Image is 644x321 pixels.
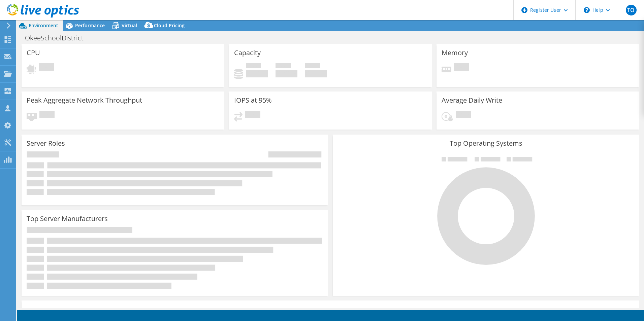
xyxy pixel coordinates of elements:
[246,70,268,77] h4: 0 GiB
[122,22,137,29] span: Virtual
[75,22,105,29] span: Performance
[39,63,54,72] span: Pending
[626,5,637,15] span: TO
[27,140,65,147] h3: Server Roles
[29,22,58,29] span: Environment
[27,97,142,104] h3: Peak Aggregate Network Throughput
[245,111,260,120] span: Pending
[27,215,108,222] h3: Top Server Manufacturers
[154,22,185,29] span: Cloud Pricing
[456,111,471,120] span: Pending
[305,63,320,70] span: Total
[234,49,261,57] h3: Capacity
[27,49,40,57] h3: CPU
[22,34,94,42] h1: OkeeSchoolDistrict
[276,70,297,77] h4: 0 GiB
[39,111,55,120] span: Pending
[454,63,469,72] span: Pending
[234,97,272,104] h3: IOPS at 95%
[338,140,634,147] h3: Top Operating Systems
[442,97,502,104] h3: Average Daily Write
[246,63,261,70] span: Used
[442,49,468,57] h3: Memory
[584,7,590,13] svg: \n
[276,63,291,70] span: Free
[305,70,327,77] h4: 0 GiB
